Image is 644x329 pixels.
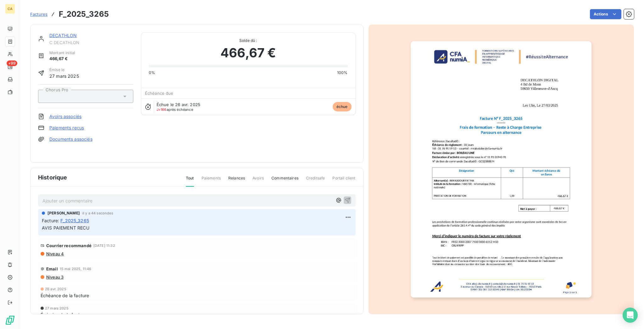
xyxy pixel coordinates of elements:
span: 0% [149,70,155,76]
span: 26 avr. 2025 [45,287,66,291]
span: 466,67 € [220,43,276,62]
span: Factures [30,12,47,17]
a: DECATHLON [49,33,77,38]
span: Échéance de la facture [41,292,89,299]
span: Émission de la facture [41,311,86,318]
span: Montant initial [49,50,75,56]
span: 27 mars 2025 [49,73,79,79]
span: J+166 [157,107,167,112]
span: échue [333,102,352,111]
a: Documents associés [49,136,92,142]
button: Actions [590,9,621,19]
span: 466,67 € [49,56,75,62]
span: Tout [186,175,194,187]
span: C DECATHLON [49,40,133,45]
a: Factures [30,11,47,17]
span: Portail client [332,175,355,186]
span: Relances [228,175,245,186]
a: Paiements reçus [49,125,84,131]
span: Niveau 3 [46,275,64,280]
span: [PERSON_NAME] [47,210,80,216]
span: 15 mai 2025, 11:46 [60,267,92,271]
span: [DATE] 11:32 [93,244,115,247]
span: Commentaires [271,175,298,186]
span: Échue le 26 avr. 2025 [157,102,200,107]
span: AVIS PAIEMENT RECU [42,225,89,230]
span: Niveau 4 [46,251,64,256]
span: Creditsafe [306,175,325,186]
span: Facture : [42,217,59,224]
span: Courrier recommandé [46,243,92,248]
img: Logo LeanPay [5,315,15,325]
span: 100% [337,70,348,76]
span: F_2025_3265 [60,217,89,224]
div: CA [5,4,15,14]
span: après échéance [157,108,193,111]
img: invoice_thumbnail [411,41,591,298]
span: Émise le [49,67,79,73]
a: Avoirs associés [49,113,81,120]
h3: F_2025_3265 [59,9,109,20]
div: Open Intercom Messenger [623,308,638,323]
span: Avoirs [253,175,264,186]
span: +99 [7,60,17,66]
span: Solde dû : [149,38,348,43]
span: Email [46,266,58,271]
span: il y a 44 secondes [82,211,113,215]
span: 27 mars 2025 [45,306,69,310]
span: Historique [38,173,67,182]
span: Échéance due [145,91,174,96]
span: Paiements [202,175,221,186]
